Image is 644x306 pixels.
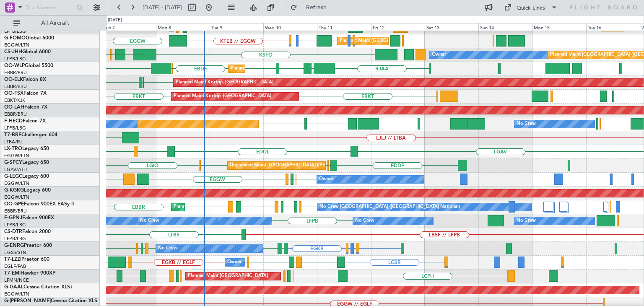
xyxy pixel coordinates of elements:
[317,23,371,31] div: Thu 11
[517,215,536,227] div: No Crew
[371,23,425,31] div: Fri 12
[4,174,22,179] span: G-LEGC
[4,146,22,151] span: LX-TRO
[158,242,177,255] div: No Crew
[4,105,24,110] span: OO-LAH
[4,180,29,187] a: EGGW/LTN
[500,1,562,14] button: Quick Links
[9,16,91,30] button: All Aircraft
[4,56,26,62] a: LFPB/LBG
[4,36,26,41] span: G-FOMO
[4,49,51,54] a: CS-JHHGlobal 6000
[517,4,545,13] div: Quick Links
[4,194,29,200] a: EGGW/LTN
[4,222,26,228] a: LFPB/LBG
[4,298,97,303] a: G-[PERSON_NAME]Cessna Citation XLS
[4,28,26,34] a: LFPB/LBG
[227,256,241,269] div: Owner
[4,132,21,137] span: T7-BRE
[4,271,55,276] a: T7-EMIHawker 900XP
[4,285,73,290] a: G-GAALCessna Citation XLS+
[4,257,21,262] span: T7-LZZI
[102,23,156,31] div: Sun 7
[4,257,49,262] a: T7-LZZIPraetor 600
[4,160,49,165] a: G-SPCYLegacy 650
[4,63,25,68] span: OO-WLP
[4,36,54,41] a: G-FOMOGlobal 6000
[432,49,446,61] div: Owner
[4,49,22,54] span: CS-JHH
[4,243,24,248] span: G-ENRG
[4,119,46,124] a: F-HECDFalcon 7X
[140,215,159,227] div: No Crew
[188,270,268,283] div: Planned Maint [GEOGRAPHIC_DATA]
[22,20,88,26] span: All Aircraft
[4,77,23,82] span: OO-ELK
[4,285,23,290] span: G-GAAL
[4,83,27,90] a: EBBR/BRU
[4,132,57,137] a: T7-BREChallenger 604
[210,23,263,31] div: Tue 9
[4,91,47,96] a: OO-FSXFalcon 7X
[340,35,472,47] div: Planned Maint [GEOGRAPHIC_DATA] ([GEOGRAPHIC_DATA])
[263,23,317,31] div: Wed 10
[4,97,25,104] a: EBKT/KJK
[4,263,26,270] a: EGLF/FAB
[4,91,23,96] span: OO-FSX
[4,119,23,124] span: F-HECD
[4,139,23,145] a: LTBA/ISL
[4,202,74,207] a: OO-GPEFalcon 900EX EASy II
[299,5,334,10] span: Refresh
[4,146,49,151] a: LX-TROLegacy 650
[319,173,333,186] div: Owner
[4,160,22,165] span: G-SPCY
[4,229,51,234] a: CS-DTRFalcon 2000
[4,188,24,193] span: G-KGKG
[355,215,374,227] div: No Crew
[425,23,478,31] div: Sat 13
[4,63,53,68] a: OO-WLPGlobal 5500
[4,208,27,214] a: EBBR/BRU
[174,201,325,213] div: Planned Maint [GEOGRAPHIC_DATA] ([GEOGRAPHIC_DATA] National)
[4,215,54,220] a: F-GPNJFalcon 900EX
[230,159,366,172] div: Unplanned Maint [GEOGRAPHIC_DATA] ([PERSON_NAME] Intl)
[174,90,271,103] div: Planned Maint Kortrijk-[GEOGRAPHIC_DATA]
[4,70,27,76] a: EBBR/BRU
[517,118,536,130] div: No Crew
[231,62,274,75] div: Planned Maint Liege
[4,174,49,179] a: G-LEGCLegacy 600
[4,111,27,117] a: EBBR/BRU
[532,23,586,31] div: Mon 15
[4,42,29,48] a: EGGW/LTN
[4,243,52,248] a: G-ENRGPraetor 600
[4,277,29,283] a: LFMN/NCE
[4,271,21,276] span: T7-EMI
[4,77,46,82] a: OO-ELKFalcon 8X
[4,202,24,207] span: OO-GPE
[4,153,29,159] a: EGGW/LTN
[4,236,26,242] a: LFPB/LBG
[4,291,29,297] a: EGGW/LTN
[286,1,337,14] button: Refresh
[4,125,26,131] a: LFPB/LBG
[4,188,51,193] a: G-KGKGLegacy 600
[4,105,47,110] a: OO-LAHFalcon 7X
[4,215,22,220] span: F-GPNJ
[176,76,273,89] div: Planned Maint Kortrijk-[GEOGRAPHIC_DATA]
[4,229,22,234] span: CS-DTR
[319,201,460,213] div: No Crew [GEOGRAPHIC_DATA] ([GEOGRAPHIC_DATA] National)
[586,23,640,31] div: Tue 16
[4,249,26,256] a: EGSS/STN
[26,1,74,14] input: Trip Number
[4,298,51,303] span: G-[PERSON_NAME]
[156,23,210,31] div: Mon 8
[143,4,182,11] span: [DATE] - [DATE]
[478,23,532,31] div: Sun 14
[108,17,122,24] div: [DATE]
[4,166,27,173] a: LGAV/ATH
